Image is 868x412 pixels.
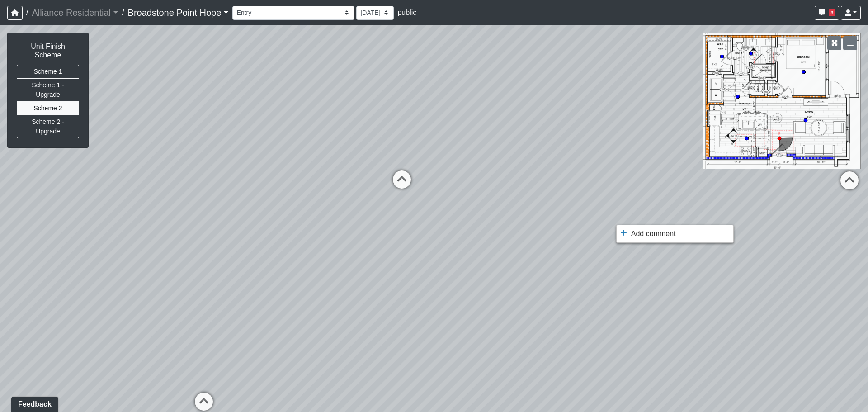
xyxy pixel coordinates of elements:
span: / [118,4,127,22]
span: 3 [829,9,835,16]
button: Scheme 2 - Upgrade [17,115,79,138]
button: Scheme 1 [17,65,79,79]
h6: Unit Finish Scheme [17,42,79,59]
button: Scheme 2 [17,101,79,115]
iframe: Ybug feedback widget [7,394,60,412]
span: public [397,9,416,16]
button: Scheme 1 - Upgrade [17,78,79,102]
span: Add comment [631,230,676,237]
a: Broadstone Point Hope [128,4,229,22]
button: 3 [815,6,839,20]
span: / [23,4,32,22]
a: Alliance Residential [32,4,118,22]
